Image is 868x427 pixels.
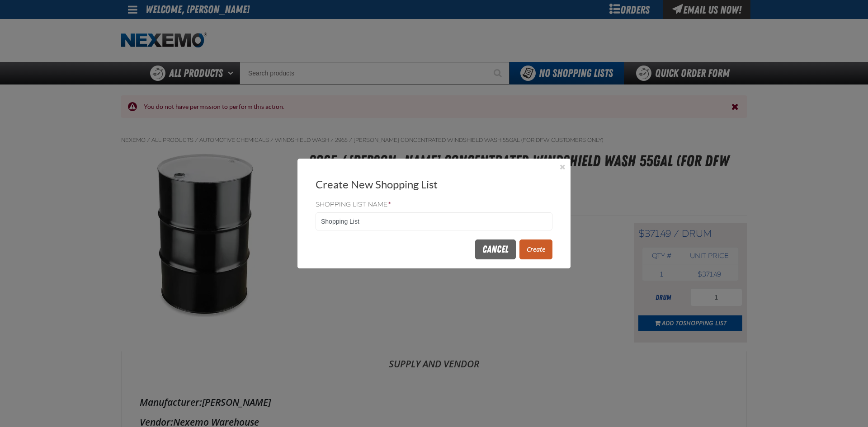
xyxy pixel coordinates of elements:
[475,239,516,259] button: Cancel
[519,239,552,259] button: Create
[316,201,552,209] label: Shopping List Name
[316,178,438,191] span: Create New Shopping List
[316,212,552,230] input: Shopping List Name
[557,161,568,172] button: Close the Dialog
